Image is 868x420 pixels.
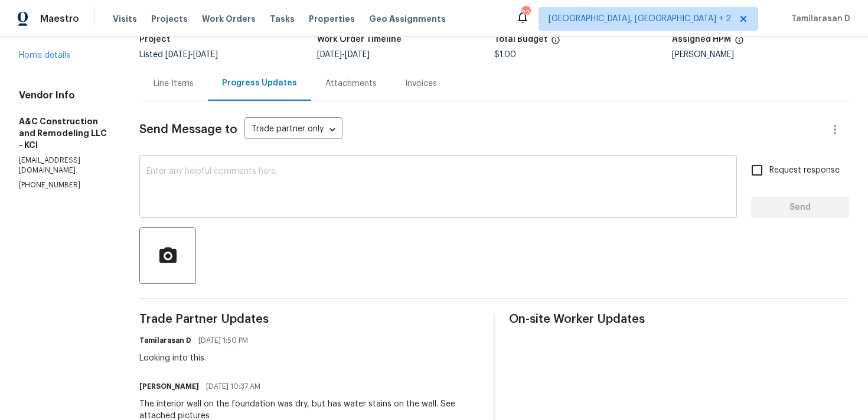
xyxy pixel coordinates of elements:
span: Properties [309,13,355,25]
p: [PHONE_NUMBER] [19,180,111,190]
span: [GEOGRAPHIC_DATA], [GEOGRAPHIC_DATA] + 2 [549,13,731,25]
div: 22 [521,7,530,19]
span: [DATE] [165,51,190,59]
h5: Total Budget [494,35,547,44]
span: The hpm assigned to this work order. [735,35,744,51]
span: Geo Assignments [369,13,446,25]
span: [DATE] [345,51,370,59]
span: [DATE] 10:37 AM [206,381,260,392]
h5: Work Order Timeline [317,35,402,44]
span: $1.00 [494,51,516,59]
h5: A&C Construction and Remodeling LLC - KCI [19,115,111,151]
span: Projects [151,13,188,25]
span: Maestro [40,13,79,25]
div: Progress Updates [222,77,297,89]
span: Listed [139,51,218,59]
div: Looking into this. [139,352,255,364]
span: Send Message to [139,124,237,135]
div: Line Items [154,78,194,90]
span: Work Orders [202,13,256,25]
span: - [317,51,370,59]
p: [EMAIL_ADDRESS][DOMAIN_NAME] [19,156,111,176]
h5: Assigned HPM [672,35,731,44]
h4: Vendor Info [19,90,111,101]
div: Trade partner only [244,120,342,140]
h6: [PERSON_NAME] [139,381,199,392]
span: Visits [113,13,137,25]
span: [DATE] 1:50 PM [198,335,248,346]
span: The total cost of line items that have been proposed by Opendoor. This sum includes line items th... [551,35,560,51]
span: [DATE] [193,51,218,59]
span: Tamilarasan D [787,13,850,25]
span: Request response [769,164,840,177]
span: Trade Partner Updates [139,313,479,325]
div: [PERSON_NAME] [672,51,850,59]
a: Home details [19,51,70,59]
span: On-site Worker Updates [509,313,849,325]
h6: Tamilarasan D [139,335,191,346]
span: - [165,51,218,59]
div: Invoices [405,78,437,90]
div: Attachments [325,78,377,90]
span: Tasks [270,15,295,23]
h5: Project [139,35,170,44]
span: [DATE] [317,51,342,59]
